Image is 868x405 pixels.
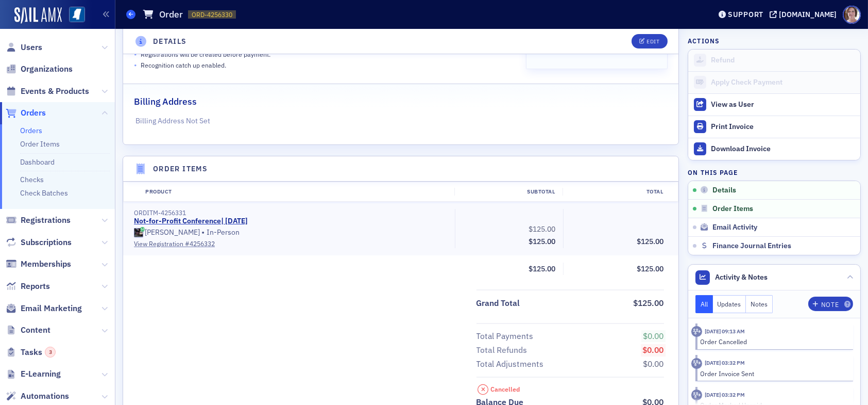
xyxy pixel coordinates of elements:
[712,204,753,214] span: Order Items
[6,215,71,226] a: Registrations
[6,107,46,119] a: Orders
[134,217,248,226] a: Not-for-Profit Conference| [DATE]
[6,303,82,314] a: Email Marketing
[21,63,73,75] span: Organizations
[21,303,82,314] span: Email Marketing
[711,56,855,65] div: Refund
[20,188,68,198] a: Check Batches
[134,95,197,108] h2: Billing Address
[6,347,56,358] a: Tasks3
[476,330,534,343] div: Total Payments
[712,223,757,232] span: Email Activity
[563,188,671,196] div: Total
[688,116,860,138] a: Print Invoice
[746,295,773,313] button: Notes
[21,42,42,53] span: Users
[711,122,855,132] div: Print Invoice
[136,116,666,126] p: Billing Address Not Set
[20,157,55,167] a: Dashboard
[688,168,861,177] h4: On this page
[728,10,763,19] div: Support
[6,42,42,53] a: Users
[134,228,200,237] a: [PERSON_NAME]
[6,368,61,380] a: E-Learning
[637,237,664,246] span: $125.00
[716,272,768,283] span: Activity & Notes
[138,188,454,196] div: Product
[632,34,667,48] button: Edit
[21,347,56,358] span: Tasks
[705,391,745,398] time: 8/28/2025 03:32 PM
[20,126,42,135] a: Orders
[21,258,71,270] span: Memberships
[145,228,200,237] div: [PERSON_NAME]
[843,6,861,24] span: Profile
[713,295,746,313] button: Updates
[21,391,69,402] span: Automations
[711,78,855,87] div: Apply Check Payment
[6,281,50,292] a: Reports
[688,93,860,116] button: View as User
[643,359,664,369] span: $0.00
[691,390,702,400] div: Activity
[134,228,448,238] div: In-Person
[21,368,61,380] span: E-Learning
[634,298,664,308] span: $125.00
[529,224,556,234] span: $125.00
[454,188,563,196] div: Subtotal
[134,60,137,71] span: •
[705,328,745,335] time: 9/9/2025 09:13 AM
[529,237,556,246] span: $125.00
[20,139,60,149] a: Order Items
[637,264,664,273] span: $125.00
[712,241,791,251] span: Finance Journal Entries
[688,138,860,160] a: Download Invoice
[6,325,50,336] a: Content
[476,297,524,310] span: Grand Total
[153,164,208,174] h4: Order Items
[69,7,85,23] img: SailAMX
[691,358,702,369] div: Activity
[701,369,846,378] div: Order Invoice Sent
[141,60,226,70] p: Recognition catch up enabled.
[808,297,853,311] button: Note
[6,258,71,270] a: Memberships
[711,100,855,109] div: View as User
[62,7,85,24] a: View Homepage
[153,36,187,47] h4: Details
[705,359,745,366] time: 8/28/2025 03:32 PM
[21,215,71,226] span: Registrations
[646,39,659,44] div: Edit
[770,11,840,18] button: [DOMAIN_NAME]
[21,237,72,248] span: Subscriptions
[6,63,73,75] a: Organizations
[6,86,89,97] a: Events & Products
[14,7,62,24] img: SailAMX
[21,107,46,119] span: Orders
[643,345,664,355] span: $0.00
[6,391,69,402] a: Automations
[45,347,56,358] div: 3
[688,36,720,45] h4: Actions
[21,325,50,336] span: Content
[821,302,839,307] div: Note
[476,297,520,310] div: Grand Total
[134,209,448,217] div: ORDITM-4256331
[691,326,702,337] div: Activity
[134,239,448,248] a: View Registration #4256332
[476,330,537,343] span: Total Payments
[701,337,846,346] div: Order Cancelled
[21,86,89,97] span: Events & Products
[695,295,713,313] button: All
[21,281,50,292] span: Reports
[529,264,556,273] span: $125.00
[192,10,232,19] span: ORD-4256330
[476,344,527,357] div: Total Refunds
[20,175,44,184] a: Checks
[643,331,664,341] span: $0.00
[476,358,548,370] span: Total Adjustments
[711,144,855,154] div: Download Invoice
[476,358,544,370] div: Total Adjustments
[159,8,183,21] h1: Order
